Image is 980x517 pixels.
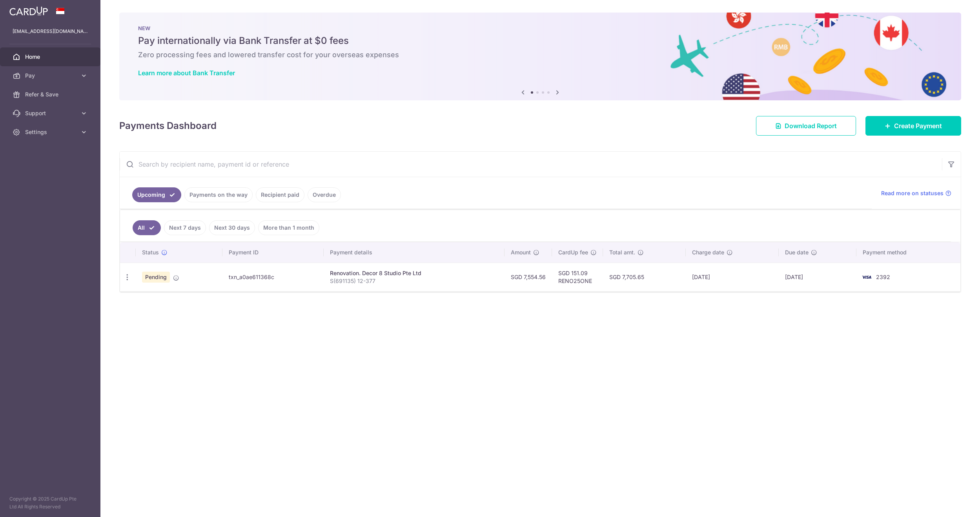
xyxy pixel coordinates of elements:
[138,69,235,77] a: Learn more about Bank Transfer
[859,272,874,282] img: Bank Card
[138,34,942,47] h5: Pay internationally via Bank Transfer at $0 fees
[603,263,686,291] td: SGD 7,705.65
[609,249,635,256] span: Total amt.
[132,187,181,202] a: Upcoming
[552,263,603,291] td: SGD 151.09 RENO25ONE
[856,242,960,263] th: Payment method
[9,6,48,16] img: CardUp
[25,91,77,98] span: Refer & Save
[686,263,779,291] td: [DATE]
[779,263,857,291] td: [DATE]
[881,189,951,197] a: Read more on statuses
[881,189,944,197] span: Read more on statuses
[25,72,77,80] span: Pay
[209,220,255,235] a: Next 30 days
[119,13,961,100] img: Bank transfer banner
[25,53,77,61] span: Home
[785,249,809,256] span: Due date
[258,220,319,235] a: More than 1 month
[184,187,253,202] a: Payments on the way
[330,269,498,277] div: Renovation. Decor 8 Studio Pte Ltd
[119,119,217,133] h4: Payments Dashboard
[120,152,942,177] input: Search by recipient name, payment id or reference
[222,242,324,263] th: Payment ID
[894,121,942,131] span: Create Payment
[785,121,837,131] span: Download Report
[25,128,77,136] span: Settings
[256,187,304,202] a: Recipient paid
[308,187,341,202] a: Overdue
[25,109,77,117] span: Support
[13,27,88,35] p: [EMAIL_ADDRESS][DOMAIN_NAME]
[558,249,588,256] span: CardUp fee
[330,277,498,285] p: S(691135) 12-377
[692,249,724,256] span: Charge date
[876,274,890,280] span: 2392
[138,50,942,60] h6: Zero processing fees and lowered transfer cost for your overseas expenses
[222,263,324,291] td: txn_a0ae611368c
[133,220,161,235] a: All
[138,25,942,31] p: NEW
[142,249,159,256] span: Status
[164,220,206,235] a: Next 7 days
[511,249,531,256] span: Amount
[324,242,505,263] th: Payment details
[756,116,856,136] a: Download Report
[505,263,552,291] td: SGD 7,554.56
[142,272,170,283] span: Pending
[865,116,961,136] a: Create Payment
